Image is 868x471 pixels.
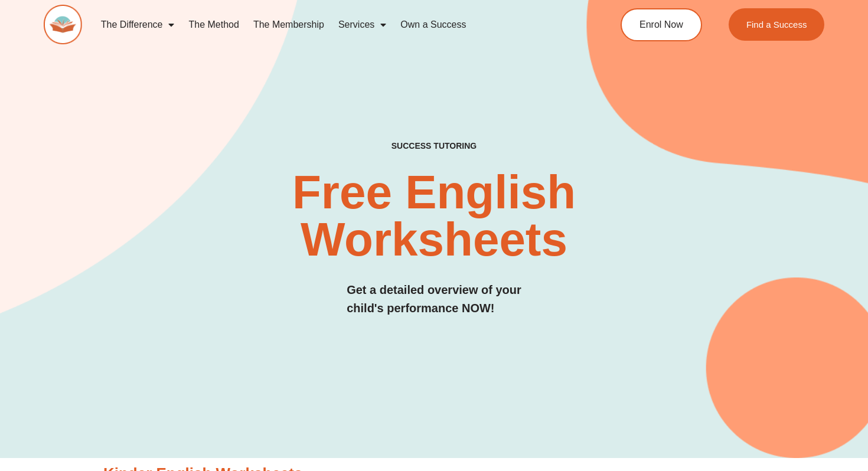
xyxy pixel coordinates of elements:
a: The Difference [94,11,182,38]
a: The Method [181,11,246,38]
a: Enrol Now [621,8,702,41]
a: Find a Success [729,8,825,41]
h2: Free English Worksheets​ [176,169,691,263]
h3: Get a detailed overview of your child's performance NOW! [347,281,521,318]
span: Find a Success [746,20,807,29]
span: Enrol Now [639,20,683,30]
nav: Menu [94,11,576,38]
a: Own a Success [393,11,473,38]
h4: SUCCESS TUTORING​ [318,141,550,151]
a: Services [331,11,393,38]
a: The Membership [246,11,331,38]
